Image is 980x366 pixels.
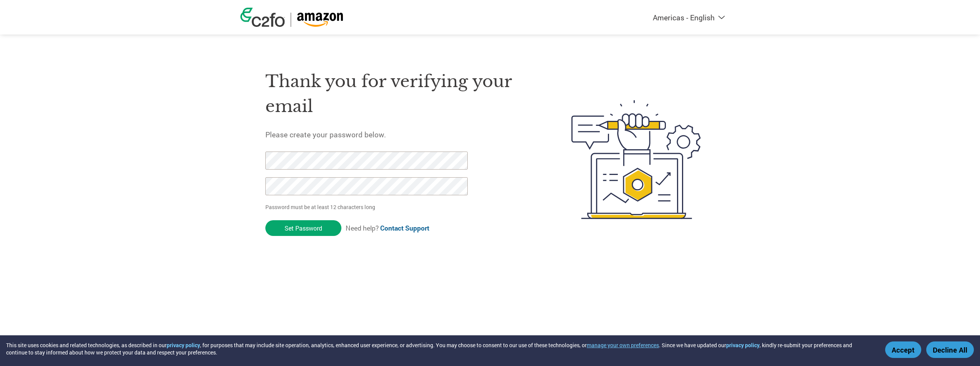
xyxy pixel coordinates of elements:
a: Contact Support [380,224,429,232]
p: Password must be at least 12 characters long [265,203,470,211]
img: create-password [558,58,715,261]
input: Set Password [265,220,341,236]
h1: Thank you for verifying your email [265,69,535,119]
img: Amazon [297,13,343,27]
span: Need help? [346,224,429,232]
button: Decline All [926,341,974,358]
a: privacy policy [167,341,200,349]
div: This site uses cookies and related technologies, as described in our , for purposes that may incl... [6,341,874,356]
button: manage your own preferences [587,341,659,349]
img: c2fo logo [240,8,285,27]
h5: Please create your password below. [265,130,535,139]
a: privacy policy [726,341,760,349]
button: Accept [885,341,921,358]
